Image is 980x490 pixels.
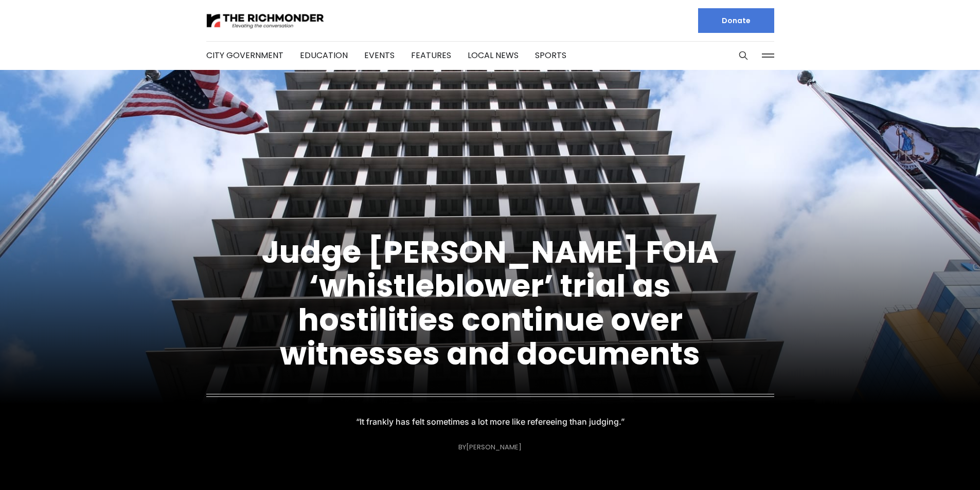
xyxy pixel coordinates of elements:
[736,48,751,63] button: Search this site
[261,230,719,375] a: Judge [PERSON_NAME] FOIA ‘whistleblower’ trial as hostilities continue over witnesses and documents
[206,49,283,61] a: City Government
[535,49,566,61] a: Sports
[458,443,522,451] div: By
[466,442,522,452] a: [PERSON_NAME]
[468,49,519,61] a: Local News
[362,414,618,429] p: “It frankly has felt sometimes a lot more like refereeing than judging.”
[411,49,451,61] a: Features
[364,49,395,61] a: Events
[698,8,774,33] a: Donate
[206,12,325,30] img: The Richmonder
[300,49,348,61] a: Education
